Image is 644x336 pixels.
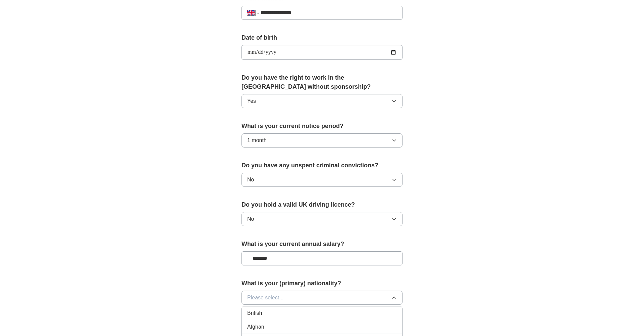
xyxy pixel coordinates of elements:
button: Please select... [241,291,402,305]
button: No [241,173,402,187]
button: 1 month [241,133,402,148]
span: Afghan [247,323,264,331]
label: Do you hold a valid UK driving licence? [241,200,402,209]
span: Please select... [247,294,284,302]
span: No [247,176,254,184]
button: Yes [241,94,402,108]
label: What is your current notice period? [241,122,402,131]
label: What is your (primary) nationality? [241,279,402,288]
label: Date of birth [241,33,402,42]
label: What is your current annual salary? [241,240,402,249]
span: Yes [247,97,256,105]
button: No [241,212,402,226]
span: 1 month [247,136,267,144]
label: Do you have any unspent criminal convictions? [241,161,402,170]
label: Do you have the right to work in the [GEOGRAPHIC_DATA] without sponsorship? [241,73,402,91]
span: British [247,309,262,317]
span: No [247,215,254,223]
